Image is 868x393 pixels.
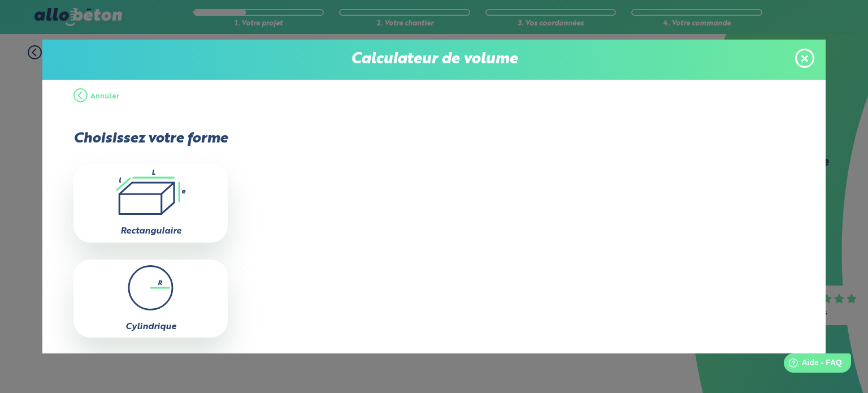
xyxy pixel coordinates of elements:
label: Rectangulaire [120,227,181,236]
p: Calculateur de volume [54,51,814,68]
label: Cylindrique [125,322,176,331]
button: Annuler [73,80,120,114]
iframe: Help widget launcher [767,349,856,381]
p: Choisissez votre forme [73,131,228,147]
